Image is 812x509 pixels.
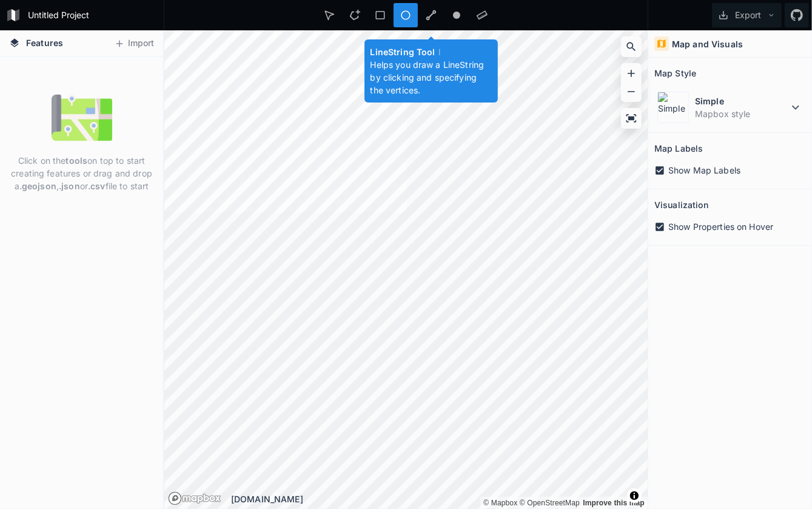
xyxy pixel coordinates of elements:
[438,47,440,57] span: l
[712,3,782,27] button: Export
[654,195,708,214] h2: Visualization
[9,154,154,192] p: Click on the on top to start creating features or drag and drop a , or file to start
[627,488,642,503] button: Toggle attribution
[52,87,112,148] img: empty
[654,139,703,158] h2: Map Labels
[631,489,638,502] span: Toggle attribution
[88,181,106,191] strong: .csv
[583,499,645,507] a: Map feedback
[108,34,160,53] button: Import
[672,38,743,50] h4: Map and Visuals
[483,499,517,507] a: Mapbox
[668,220,773,233] span: Show Properties on Hover
[371,58,492,96] p: Helps you draw a LineString by clicking and specifying the vertices.
[695,95,788,107] dt: Simple
[65,155,87,166] strong: tools
[695,107,788,120] dd: Mapbox style
[231,493,648,505] div: [DOMAIN_NAME]
[654,64,696,83] h2: Map Style
[168,491,221,505] a: Mapbox logo
[371,46,492,58] h4: LineString Tool
[520,499,580,507] a: OpenStreetMap
[59,181,80,191] strong: .json
[668,164,740,177] span: Show Map Labels
[168,491,182,505] a: Mapbox logo
[26,36,63,49] span: Features
[19,181,56,191] strong: .geojson
[657,92,689,123] img: Simple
